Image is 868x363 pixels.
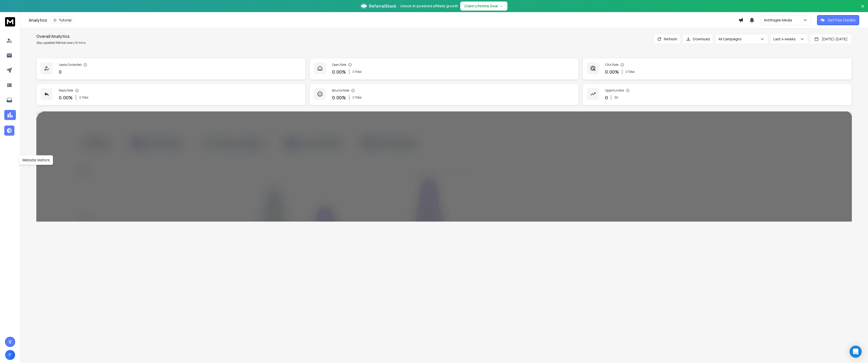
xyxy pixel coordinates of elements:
button: P [5,350,15,360]
button: Get Free Credits [817,15,859,25]
a: Open Rate0.00%0 Total [310,58,579,80]
div: Website Visitors [19,155,53,165]
p: 0.00 % [605,68,619,75]
button: Download [683,34,713,44]
p: Download [693,37,710,42]
p: Reply Rate [59,88,73,93]
span: xTiles [24,7,33,11]
p: Open Rate [332,63,346,67]
p: 0.00 % [59,94,73,101]
button: Refresh [654,34,681,44]
span: → [500,4,503,9]
a: Reply Rate0.00%0 Total [36,84,306,105]
p: $ 0 [614,96,618,100]
img: mqdefault_6s.webp [13,32,94,36]
p: Get Free Credits [828,18,856,23]
p: 0.00 % [332,68,346,75]
p: 0 [605,94,608,101]
p: Leads Contacted [59,63,82,67]
p: Unlock AI-powered affiliate growth [400,4,458,9]
span: Inbox Panel [21,337,38,343]
button: Claim Lifetime Deal→ [460,2,507,11]
p: Refresh [664,37,677,42]
img: 68d3df7db9f777661778bf41.png [13,36,94,115]
button: Tutorial [50,17,75,24]
div: Destination [13,330,91,336]
p: Stay updated! Refresh every 10 mins. [36,41,86,45]
p: 0 [59,68,62,75]
button: [DATE]-[DATE] [810,34,852,44]
span: ReferralStack [369,3,396,9]
p: 0 Total [352,70,362,74]
a: Leads Contacted0 [36,58,306,80]
p: Bounce Rate [332,88,349,93]
div: Open Intercom Messenger [850,346,862,358]
p: Click Rate [605,63,618,67]
span: Clear all and close [61,134,88,140]
p: Last 4 weeks [773,37,798,42]
p: 0 Total [79,96,88,100]
p: All Campaigns [718,37,744,42]
p: 0 Total [626,70,635,74]
p: 0 Total [352,96,362,100]
p: Opportunities [605,88,624,93]
a: Click Rate0.00%0 Total [583,58,852,80]
span: Save as Note in xTiles [37,349,73,354]
h1: Overall Analytics [36,33,86,39]
span: Clip more: [20,119,36,125]
button: Close banner [859,3,866,15]
a: Opportunities0$0 [583,84,852,105]
p: 0.00 % [332,94,346,101]
p: Antifragile Media [764,18,794,23]
div: Analytics [29,17,738,24]
a: Bounce Rate0.00%0 Total [310,84,579,105]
